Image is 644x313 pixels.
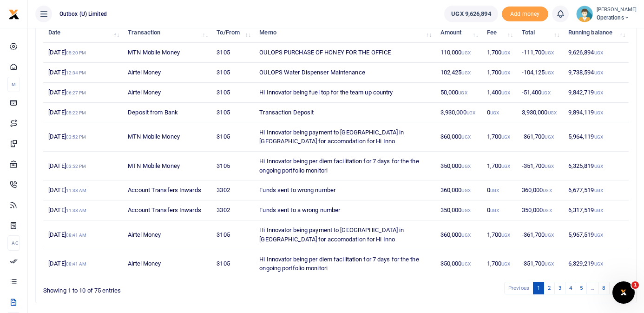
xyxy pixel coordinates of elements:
[435,220,482,249] td: 360,000
[516,122,563,151] td: -361,700
[43,281,283,295] div: Showing 1 to 10 of 75 entries
[482,43,517,63] td: 1,700
[254,220,435,249] td: Hi Innovator being payment to [GEOGRAPHIC_DATA] in [GEOGRAPHIC_DATA] for accomodation for Hi Inno
[490,188,499,193] small: UGX
[548,110,557,115] small: UGX
[516,63,563,83] td: -104,125
[541,90,550,95] small: UGX
[461,261,470,266] small: UGX
[435,43,482,63] td: 110,000
[211,249,254,278] td: 3105
[563,249,629,278] td: 6,329,219
[43,122,123,151] td: [DATE]
[501,261,510,266] small: UGX
[211,83,254,103] td: 3105
[211,220,254,249] td: 3105
[43,23,123,43] th: Date: activate to sort column descending
[597,6,637,14] small: [PERSON_NAME]
[211,23,254,43] th: To/From: activate to sort column ascending
[482,152,517,180] td: 1,700
[123,180,211,200] td: Account Transfers Inwards
[502,7,548,22] li: Toup your wallet
[435,249,482,278] td: 350,000
[211,180,254,200] td: 3302
[435,103,482,123] td: 3,930,000
[123,23,211,43] th: Transaction: activate to sort column ascending
[594,110,603,115] small: UGX
[594,261,603,266] small: UGX
[435,152,482,180] td: 350,000
[66,70,86,75] small: 12:34 PM
[482,122,517,151] td: 1,700
[563,200,629,220] td: 6,317,519
[123,122,211,151] td: MTN Mobile Money
[435,180,482,200] td: 360,000
[461,208,470,213] small: UGX
[516,220,563,249] td: -361,700
[211,63,254,83] td: 3105
[123,103,211,123] td: Deposit from Bank
[516,249,563,278] td: -351,700
[516,83,563,103] td: -51,400
[563,180,629,200] td: 6,677,519
[66,208,87,213] small: 11:38 AM
[43,249,123,278] td: [DATE]
[594,208,603,213] small: UGX
[516,103,563,123] td: 3,930,000
[435,83,482,103] td: 50,000
[8,10,20,17] a: logo-small logo-large logo-large
[545,50,553,55] small: UGX
[211,122,254,151] td: 3105
[66,90,86,95] small: 06:27 PM
[543,208,552,213] small: UGX
[461,233,470,238] small: UGX
[461,188,470,193] small: UGX
[597,13,637,22] span: Operations
[254,23,435,43] th: Memo: activate to sort column ascending
[211,43,254,63] td: 3105
[544,282,555,294] a: 2
[8,9,20,20] img: logo-small
[254,180,435,200] td: Funds sent to wrong number
[254,43,435,63] td: OULOPS PURCHASE OF HONEY FOR THE OFFICE
[66,164,86,169] small: 03:52 PM
[440,6,501,22] li: Wallet ballance
[594,134,603,140] small: UGX
[467,110,475,115] small: UGX
[563,103,629,123] td: 9,894,119
[501,70,510,75] small: UGX
[612,281,635,304] iframe: Intercom live chat
[501,90,510,95] small: UGX
[502,10,548,17] a: Add money
[576,282,587,294] a: 5
[563,220,629,249] td: 5,967,519
[43,152,123,180] td: [DATE]
[254,200,435,220] td: Funds sent to a wrong number
[563,152,629,180] td: 6,325,819
[43,43,123,63] td: [DATE]
[609,282,629,294] a: Next
[7,235,20,251] li: Ac
[576,6,593,22] img: profile-user
[254,152,435,180] td: Hi Innovator being per diem facilitation for 7 days for the the ongoing portfolio monitori
[461,70,470,75] small: UGX
[482,180,517,200] td: 0
[516,180,563,200] td: 360,000
[563,63,629,83] td: 9,738,594
[594,188,603,193] small: UGX
[123,152,211,180] td: MTN Mobile Money
[435,200,482,220] td: 350,000
[7,77,20,92] li: M
[66,233,87,238] small: 08:41 AM
[211,103,254,123] td: 3105
[123,249,211,278] td: Airtel Money
[66,134,86,140] small: 03:52 PM
[563,43,629,63] td: 9,626,894
[66,50,86,55] small: 05:20 PM
[565,282,576,294] a: 4
[254,122,435,151] td: Hi Innovator being payment to [GEOGRAPHIC_DATA] in [GEOGRAPHIC_DATA] for accomodation for Hi Inno
[66,188,87,193] small: 11:38 AM
[482,23,517,43] th: Fee: activate to sort column ascending
[435,122,482,151] td: 360,000
[501,164,510,169] small: UGX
